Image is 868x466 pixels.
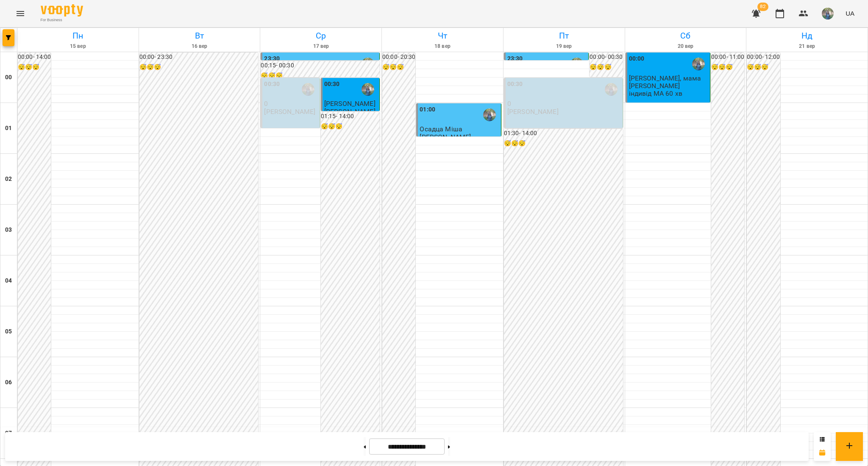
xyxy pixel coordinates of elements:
label: 00:30 [264,80,280,89]
h6: 16 вер [140,42,259,50]
span: [PERSON_NAME] [324,100,376,108]
h6: 06 [5,378,12,387]
h6: Сб [626,29,745,42]
span: 82 [757,3,768,11]
p: 0 [507,100,621,107]
h6: 05 [5,327,12,336]
h6: 😴😴😴 [590,63,623,72]
img: Оладько Марія [362,58,374,70]
h6: 04 [5,276,12,286]
h6: 19 вер [505,42,623,50]
span: [PERSON_NAME], мама [PERSON_NAME] [629,74,701,89]
span: For Business [41,17,83,23]
h6: 00:15 - 00:30 [261,61,380,70]
h6: 00:00 - 12:00 [747,53,780,62]
p: [PERSON_NAME] [264,108,315,115]
h6: 😴😴😴 [711,63,744,72]
img: Оладько Марія [605,83,618,96]
button: UA [842,6,858,21]
h6: 😴😴😴 [18,63,51,72]
p: [PERSON_NAME] [324,108,376,115]
label: 00:30 [507,80,523,89]
label: 01:00 [420,105,435,114]
h6: 😴😴😴 [139,63,259,72]
h6: 00:00 - 14:00 [18,53,51,62]
h6: 03 [5,225,12,235]
h6: 😴😴😴 [382,63,415,72]
h6: 21 вер [748,42,866,50]
img: Оладько Марія [302,83,314,96]
p: 0 [264,100,317,107]
h6: 00:00 - 23:30 [139,53,259,62]
img: Оладько Марія [362,83,374,96]
h6: Чт [383,29,502,42]
h6: 😴😴😴 [747,63,780,72]
h6: 00 [5,73,12,82]
img: Оладько Марія [570,58,583,70]
p: [PERSON_NAME] [420,133,471,141]
h6: 00:00 - 00:30 [590,53,623,62]
h6: 😴😴😴 [321,122,380,131]
h6: Пт [505,29,623,42]
h6: 15 вер [19,42,137,50]
img: Оладько Марія [483,108,496,121]
label: 00:00 [629,54,645,64]
h6: 20 вер [626,42,745,50]
img: Voopty Logo [41,4,83,17]
h6: Вт [140,29,259,42]
h6: 02 [5,175,12,184]
h6: 00:00 - 20:30 [382,53,415,62]
p: індивід МА 60 хв [629,90,682,97]
h6: 01:30 - 14:00 [504,129,623,138]
h6: 00:00 - 11:00 [711,53,744,62]
h6: Ср [262,29,380,42]
label: 00:30 [324,80,340,89]
span: UA [846,9,854,18]
img: de1e453bb906a7b44fa35c1e57b3518e.jpg [822,8,834,19]
h6: 😴😴😴 [261,71,380,80]
h6: 17 вер [262,42,380,50]
button: Menu [10,3,31,24]
img: Оладько Марія [692,58,705,70]
h6: Пн [19,29,137,42]
label: 23:30 [507,54,523,64]
h6: 01 [5,124,12,133]
label: 23:30 [264,54,280,64]
h6: 01:15 - 14:00 [321,112,380,121]
h6: 18 вер [383,42,502,50]
p: [PERSON_NAME] [507,108,559,115]
span: Осадца Міша [420,125,462,133]
h6: Нд [748,29,866,42]
h6: 😴😴😴 [504,139,623,148]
